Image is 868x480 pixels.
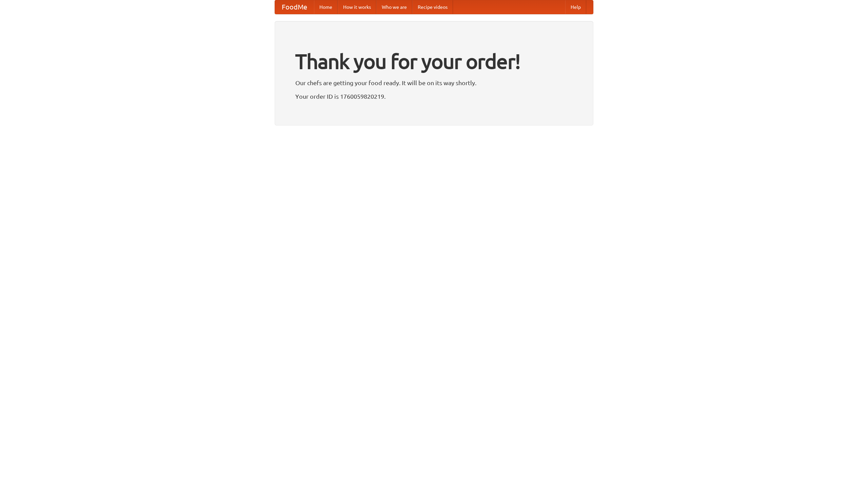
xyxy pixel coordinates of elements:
p: Our chefs are getting your food ready. It will be on its way shortly. [295,78,573,88]
a: Help [565,0,586,14]
a: Who we are [376,0,412,14]
a: FoodMe [275,0,314,14]
a: How it works [338,0,376,14]
h1: Thank you for your order! [295,45,573,78]
a: Recipe videos [412,0,453,14]
a: Home [314,0,338,14]
p: Your order ID is 1760059820219. [295,91,573,101]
